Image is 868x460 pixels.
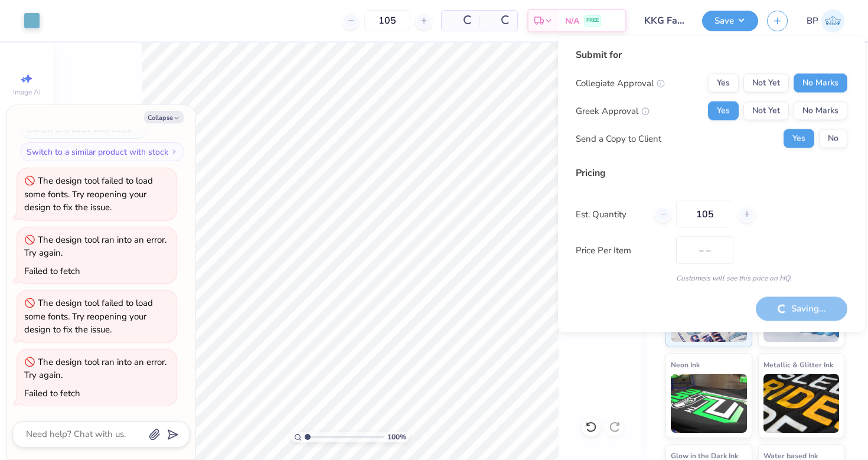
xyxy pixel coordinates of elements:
img: Switch to a similar product with stock [171,148,178,155]
span: BP [807,14,818,28]
button: Save [702,11,758,31]
span: FREE [586,17,599,25]
div: Collegiate Approval [576,76,665,90]
div: The design tool failed to load some fonts. Try reopening your design to fix the issue. [24,297,153,335]
label: Price Per Item [576,243,667,257]
label: Est. Quantity [576,207,646,221]
span: Metallic & Glitter Ink [763,358,833,371]
div: Send a Copy to Client [576,132,661,145]
button: Collapse [144,111,184,123]
button: Switch to a color with stock [20,120,148,139]
div: Submit for [576,48,847,62]
div: The design tool failed to load some fonts. Try reopening your design to fix the issue. [24,175,153,213]
img: Metallic & Glitter Ink [763,374,840,433]
button: No Marks [794,102,847,120]
button: Yes [708,74,739,93]
img: Switch to a color with stock [134,126,141,133]
div: The design tool ran into an error. Try again. [24,234,167,259]
span: Image AI [13,87,41,97]
div: Customers will see this price on HQ. [576,273,847,283]
img: Bridget Pohl [821,9,844,32]
div: Failed to fetch [24,265,80,277]
span: N/A [565,15,579,27]
div: Greek Approval [576,104,650,118]
div: Pricing [576,166,847,180]
button: Not Yet [743,102,789,120]
button: Not Yet [743,74,789,93]
input: – – [364,10,410,31]
button: No [819,129,847,148]
input: – – [676,201,733,228]
button: Yes [708,102,739,120]
input: Untitled Design [635,9,693,32]
button: Yes [784,129,814,148]
button: No Marks [794,74,847,93]
img: Neon Ink [671,374,747,433]
a: BP [807,9,844,32]
span: Neon Ink [671,358,700,371]
div: Failed to fetch [24,387,80,399]
button: Switch to a similar product with stock [20,142,184,161]
div: The design tool ran into an error. Try again. [24,356,167,381]
span: 100 % [387,432,406,442]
